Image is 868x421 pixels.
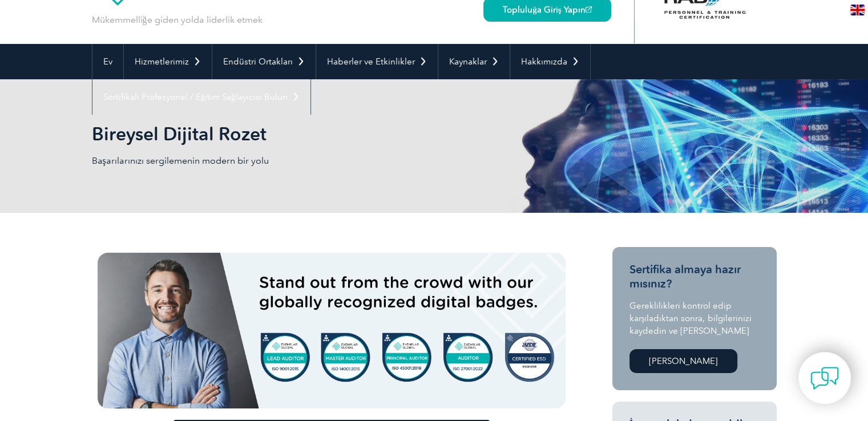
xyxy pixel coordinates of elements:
img: en [850,5,865,15]
font: [PERSON_NAME] [649,356,718,366]
a: Kaynaklar [438,44,510,79]
font: Hakkımızda [521,56,567,67]
a: Hizmetlerimiz [124,44,212,79]
a: Endüstri Ortakları [212,44,316,79]
font: Mükemmelliğe giden yolda liderlik etmek [92,14,263,25]
font: Gereklilikleri kontrol edip karşıladıktan sonra, bilgilerinizi kaydedin ve [PERSON_NAME] [629,301,752,336]
a: Haberler ve Etkinlikler [316,44,438,79]
font: Endüstri Ortakları [223,56,293,67]
a: Ev [92,44,123,79]
font: Haberler ve Etkinlikler [327,56,415,67]
font: Bireysel Dijital Rozet [92,123,267,145]
img: rozetler [98,253,566,408]
font: Ev [103,56,112,67]
font: Hizmetlerimiz [135,56,189,67]
font: Topluluğa Giriş Yapın [503,5,585,15]
img: open_square.png [586,6,592,13]
font: Sertifikalı Profesyonel / Eğitim Sağlayıcısı Bulun [103,92,288,102]
font: Kaynaklar [449,56,487,67]
font: Sertifika almaya hazır mısınız? [629,262,741,290]
font: Başarılarınızı sergilemenin modern bir yolu [92,155,269,166]
a: Sertifikalı Profesyonel / Eğitim Sağlayıcısı Bulun [92,79,310,115]
img: contact-chat.png [810,364,839,392]
a: [PERSON_NAME] [629,349,737,373]
a: Hakkımızda [510,44,590,79]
